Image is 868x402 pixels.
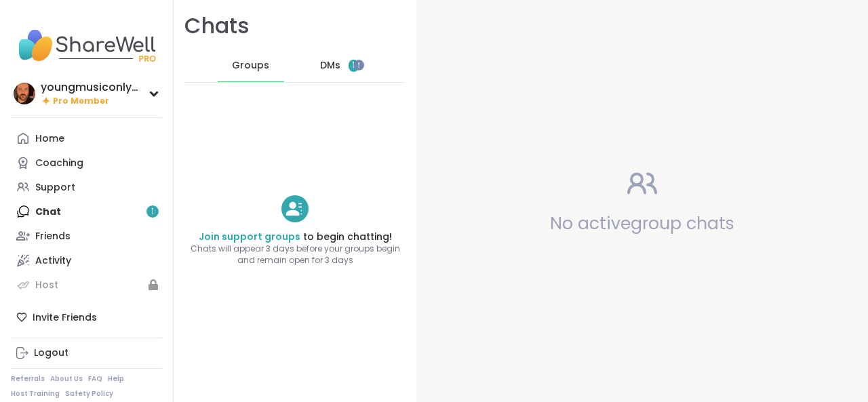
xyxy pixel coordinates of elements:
[320,59,340,73] span: DMs
[184,11,250,41] h1: Chats
[352,60,355,71] span: 1
[353,60,364,71] iframe: Spotlight
[11,22,162,69] img: ShareWell Nav Logo
[550,212,734,235] span: No active group chats
[11,389,60,399] a: Host Training
[88,374,102,384] a: FAQ
[11,248,162,273] a: Activity
[35,132,64,146] div: Home
[11,273,162,297] a: Host
[174,230,416,244] h4: to begin chatting!
[11,175,162,199] a: Support
[14,83,35,104] img: youngmusiconlypage
[35,157,83,170] div: Coaching
[41,80,142,95] div: youngmusiconlypage
[232,59,269,73] span: Groups
[174,243,416,266] span: Chats will appear 3 days before your groups begin and remain open for 3 days
[35,230,71,243] div: Friends
[11,341,162,365] a: Logout
[11,224,162,248] a: Friends
[53,96,109,107] span: Pro Member
[11,305,162,329] div: Invite Friends
[11,374,45,384] a: Referrals
[199,230,300,243] a: Join support groups
[35,254,71,268] div: Activity
[65,389,113,399] a: Safety Policy
[34,346,68,360] div: Logout
[11,126,162,150] a: Home
[50,374,83,384] a: About Us
[35,279,58,292] div: Host
[35,181,75,195] div: Support
[108,374,124,384] a: Help
[11,150,162,175] a: Coaching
